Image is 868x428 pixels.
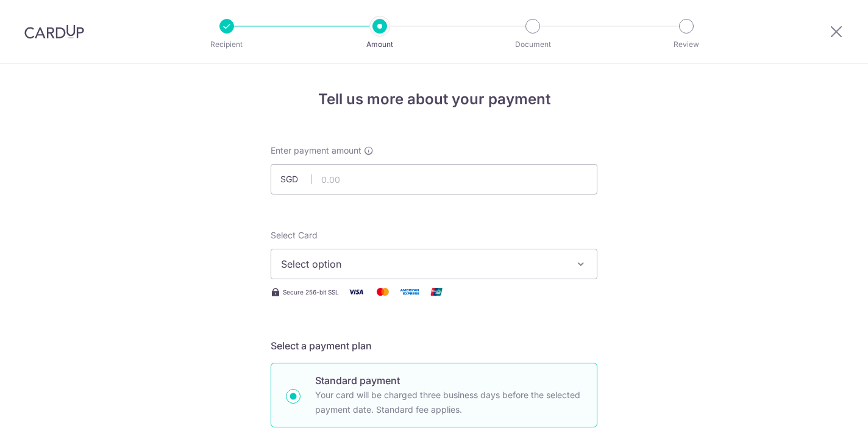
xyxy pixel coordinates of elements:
[271,249,597,279] button: Select option
[271,230,318,240] span: translation missing: en.payables.payment_networks.credit_card.summary.labels.select_card
[344,284,368,299] img: Visa
[182,38,272,51] p: Recipient
[271,88,597,110] h4: Tell us more about your payment
[371,284,395,299] img: Mastercard
[335,38,425,51] p: Amount
[281,257,565,271] span: Select option
[641,38,731,51] p: Review
[315,388,582,417] p: Your card will be charged three business days before the selected payment date. Standard fee appl...
[315,373,582,388] p: Standard payment
[488,38,578,51] p: Document
[397,284,422,299] img: American Express
[789,391,856,422] iframe: Opens a widget where you can find more information
[280,173,312,185] span: SGD
[271,164,597,194] input: 0.00
[271,144,361,157] span: Enter payment amount
[24,24,84,39] img: CardUp
[424,284,449,299] img: Union Pay
[283,287,339,297] span: Secure 256-bit SSL
[271,338,597,353] h5: Select a payment plan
